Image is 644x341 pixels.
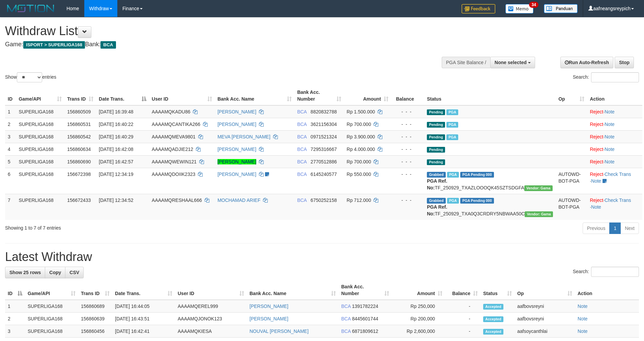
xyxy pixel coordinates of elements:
[445,313,480,325] td: -
[445,300,480,313] td: -
[424,194,556,220] td: TF_250929_TXA0Q3CRDRY5NBWAA50C
[394,108,421,115] div: - - -
[25,281,78,300] th: Game/API: activate to sort column ascending
[78,313,112,325] td: 156860639
[17,72,42,82] select: Showentries
[5,313,25,325] td: 2
[462,4,495,14] img: Feedback.jpg
[149,86,215,105] th: User ID: activate to sort column ascending
[590,198,603,203] a: Reject
[311,172,337,177] span: Copy 6145240577 to clipboard
[99,134,133,139] span: [DATE] 16:40:29
[573,267,639,277] label: Search:
[5,130,16,143] td: 3
[175,281,247,300] th: User ID: activate to sort column ascending
[483,316,503,322] span: Accepted
[460,172,494,178] span: PGA Pending
[583,222,610,234] a: Previous
[112,300,175,313] td: [DATE] 16:44:05
[294,86,344,105] th: Bank Acc. Number: activate to sort column ascending
[311,109,337,114] span: Copy 8820832788 to clipboard
[45,267,65,278] a: Copy
[544,4,578,13] img: panduan.png
[394,133,421,140] div: - - -
[427,134,445,140] span: Pending
[5,155,16,168] td: 5
[152,122,200,127] span: AAAAMQCANTIKA266
[347,134,375,139] span: Rp 3.900.000
[25,313,78,325] td: SUPERLIGA168
[297,159,306,164] span: BCA
[424,86,556,105] th: Status
[394,146,421,153] div: - - -
[64,86,96,105] th: Trans ID: activate to sort column ascending
[217,134,270,139] a: MEVA [PERSON_NAME]
[392,325,445,338] td: Rp 2,600,000
[25,325,78,338] td: SUPERLIGA168
[250,304,288,309] a: [PERSON_NAME]
[152,147,193,152] span: AAAAMQADJIE212
[341,329,351,334] span: BCA
[99,147,133,152] span: [DATE] 16:42:08
[587,168,642,194] td: · ·
[605,147,615,152] a: Note
[311,134,337,139] span: Copy 0971521324 to clipboard
[605,159,615,164] a: Note
[5,118,16,130] td: 2
[217,109,256,114] a: [PERSON_NAME]
[587,130,642,143] td: ·
[590,122,603,127] a: Reject
[99,159,133,164] span: [DATE] 16:42:57
[5,194,16,220] td: 7
[5,143,16,155] td: 4
[442,57,490,68] div: PGA Site Balance /
[392,313,445,325] td: Rp 200,000
[175,313,247,325] td: AAAAMQJONOK123
[515,300,575,313] td: aafbovsreyni
[16,118,64,130] td: SUPERLIGA168
[446,109,458,115] span: Marked by aafsoycanthlai
[5,105,16,118] td: 1
[620,222,639,234] a: Next
[590,109,603,114] a: Reject
[5,281,25,300] th: ID: activate to sort column descending
[311,198,337,203] span: Copy 6750252158 to clipboard
[480,281,515,300] th: Status: activate to sort column ascending
[297,134,306,139] span: BCA
[9,270,41,275] span: Show 25 rows
[590,147,603,152] a: Reject
[78,300,112,313] td: 156860689
[347,122,371,127] span: Rp 700.000
[578,316,588,321] a: Note
[99,172,133,177] span: [DATE] 12:34:19
[347,198,371,203] span: Rp 712.000
[96,86,149,105] th: Date Trans.: activate to sort column descending
[341,316,351,321] span: BCA
[175,300,247,313] td: AAAAMQEREL999
[217,147,256,152] a: [PERSON_NAME]
[5,300,25,313] td: 1
[311,122,337,127] span: Copy 3621156304 to clipboard
[591,72,639,82] input: Search:
[67,122,91,127] span: 156860531
[394,158,421,165] div: - - -
[5,222,263,231] div: Showing 1 to 7 of 7 entries
[67,147,91,152] span: 156860634
[152,134,196,139] span: AAAAMQMEVA9801
[352,316,378,321] span: Copy 8445601744 to clipboard
[99,198,133,203] span: [DATE] 12:34:52
[445,325,480,338] td: -
[394,197,421,204] div: - - -
[25,300,78,313] td: SUPERLIGA168
[352,304,378,309] span: Copy 1391782224 to clipboard
[5,24,422,38] h1: Withdraw List
[5,250,639,264] h1: Latest Withdraw
[67,198,91,203] span: 156672433
[16,105,64,118] td: SUPERLIGA168
[297,122,306,127] span: BCA
[609,222,621,234] a: 1
[311,147,337,152] span: Copy 7295316667 to clipboard
[67,134,91,139] span: 156860542
[16,130,64,143] td: SUPERLIGA168
[515,281,575,300] th: Op: activate to sort column ascending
